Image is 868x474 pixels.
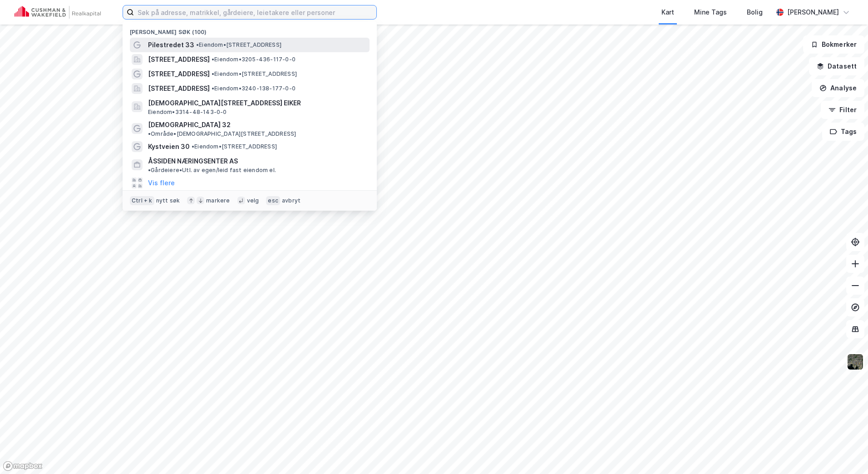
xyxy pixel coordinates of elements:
div: markere [206,197,230,204]
div: Kart [661,7,674,18]
span: • [212,70,214,77]
button: Analyse [812,79,864,97]
span: [DEMOGRAPHIC_DATA][STREET_ADDRESS] EIKER [148,98,366,109]
img: 9k= [847,353,864,370]
span: Eiendom • 3314-48-143-0-0 [148,109,227,116]
button: Filter [821,101,864,119]
button: Vis flere [148,178,175,188]
div: Ctrl + k [130,196,154,205]
button: Bokmerker [803,35,864,54]
span: • [196,41,199,48]
span: • [148,130,151,137]
span: Eiendom • [STREET_ADDRESS] [212,70,297,78]
span: • [192,143,194,150]
div: Kontrollprogram for chat [823,430,868,474]
span: ÅSSIDEN NÆRINGSENTER AS [148,156,238,167]
div: velg [247,197,259,204]
input: Søk på adresse, matrikkel, gårdeiere, leietakere eller personer [134,5,376,19]
span: Eiendom • [STREET_ADDRESS] [192,143,277,150]
div: Bolig [747,7,763,18]
span: [DEMOGRAPHIC_DATA] 32 [148,119,231,130]
img: cushman-wakefield-realkapital-logo.202ea83816669bd177139c58696a8fa1.svg [15,6,101,19]
span: Eiendom • 3240-138-177-0-0 [212,85,296,92]
div: [PERSON_NAME] [787,7,839,18]
div: esc [266,196,280,205]
button: Datasett [809,57,864,75]
span: [STREET_ADDRESS] [148,83,210,94]
div: [PERSON_NAME] søk (100) [123,21,377,38]
span: [STREET_ADDRESS] [148,69,210,79]
span: Gårdeiere • Utl. av egen/leid fast eiendom el. [148,167,276,174]
span: Område • [DEMOGRAPHIC_DATA][STREET_ADDRESS] [148,130,296,138]
div: avbryt [282,197,301,204]
div: Mine Tags [694,7,727,18]
span: [STREET_ADDRESS] [148,54,210,65]
span: • [148,167,151,173]
span: • [212,85,214,92]
span: • [212,56,214,63]
button: Tags [822,123,864,141]
span: Eiendom • [STREET_ADDRESS] [196,41,281,49]
span: Pilestredet 33 [148,39,194,50]
iframe: Chat Widget [823,430,868,474]
div: nytt søk [156,197,180,204]
span: Kystveien 30 [148,141,190,152]
span: Eiendom • 3205-436-117-0-0 [212,56,296,63]
a: Mapbox homepage [3,461,43,471]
